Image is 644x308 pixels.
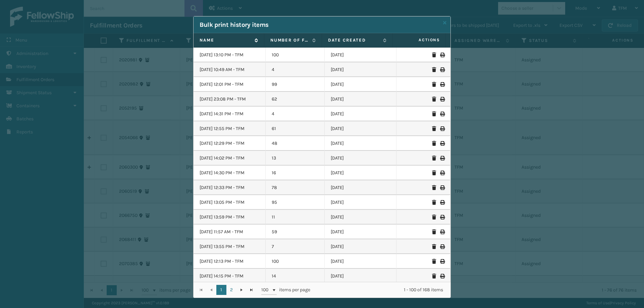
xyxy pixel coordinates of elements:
[432,274,436,279] i: Delete
[325,48,397,62] td: [DATE]
[266,48,325,62] td: 100
[200,229,259,235] p: [DATE] 11:57 AM - TFM
[200,155,259,162] p: [DATE] 14:02 PM - TFM
[200,199,259,206] p: [DATE] 13:05 PM - TFM
[325,180,397,195] td: [DATE]
[432,97,436,102] i: Delete
[432,156,436,161] i: Delete
[325,210,397,225] td: [DATE]
[266,121,325,136] td: 61
[266,136,325,151] td: 48
[432,230,436,234] i: Delete
[266,239,325,254] td: 7
[432,171,436,175] i: Delete
[432,82,436,87] i: Delete
[328,37,380,43] label: Date created
[325,151,397,166] td: [DATE]
[432,185,436,190] i: Delete
[266,254,325,269] td: 100
[266,151,325,166] td: 13
[266,77,325,92] td: 99
[432,126,436,131] i: Delete
[440,97,444,102] i: Print Bulk History
[200,214,259,221] p: [DATE] 13:59 PM - TFM
[200,258,259,265] p: [DATE] 12:13 PM - TFM
[440,244,444,249] i: Print Bulk History
[200,81,259,88] p: [DATE] 12:01 PM - TFM
[266,269,325,284] td: 14
[432,53,436,57] i: Delete
[261,287,271,293] span: 100
[440,82,444,87] i: Print Bulk History
[440,156,444,161] i: Print Bulk History
[226,285,236,295] a: 2
[325,77,397,92] td: [DATE]
[266,210,325,225] td: 11
[325,121,397,136] td: [DATE]
[325,62,397,77] td: [DATE]
[432,244,436,249] i: Delete
[432,200,436,205] i: Delete
[200,21,269,29] h2: Bulk print history items
[432,215,436,220] i: Delete
[200,125,259,132] p: [DATE] 12:55 PM - TFM
[432,67,436,72] i: Delete
[247,285,257,295] a: Go to the last page
[440,230,444,234] i: Print Bulk History
[432,259,436,264] i: Delete
[200,66,259,73] p: [DATE] 10:49 AM - TFM
[440,126,444,131] i: Print Bulk History
[266,225,325,239] td: 59
[200,140,259,147] p: [DATE] 12:29 PM - TFM
[200,96,259,103] p: [DATE] 23:08 PM - TFM
[440,112,444,116] i: Print Bulk History
[249,287,254,293] span: Go to the last page
[266,195,325,210] td: 95
[266,62,325,77] td: 4
[200,170,259,176] p: [DATE] 14:30 PM - TFM
[270,37,309,43] label: Number of Fulfillment Orders.
[440,215,444,220] i: Print Bulk History
[200,37,251,43] label: Name
[325,107,397,121] td: [DATE]
[440,274,444,279] i: Print Bulk History
[432,112,436,116] i: Delete
[325,136,397,151] td: [DATE]
[216,285,226,295] a: 1
[325,269,397,284] td: [DATE]
[440,185,444,190] i: Print Bulk History
[395,35,444,46] span: Actions
[266,92,325,107] td: 62
[325,254,397,269] td: [DATE]
[440,171,444,175] i: Print Bulk History
[325,225,397,239] td: [DATE]
[200,111,259,117] p: [DATE] 14:31 PM - TFM
[239,287,244,293] span: Go to the next page
[320,287,443,293] div: 1 - 100 of 168 items
[432,141,436,146] i: Delete
[440,141,444,146] i: Print Bulk History
[200,184,259,191] p: [DATE] 12:33 PM - TFM
[440,53,444,57] i: Print Bulk History
[266,180,325,195] td: 78
[266,166,325,180] td: 16
[440,67,444,72] i: Print Bulk History
[200,273,259,280] p: [DATE] 14:15 PM - TFM
[440,200,444,205] i: Print Bulk History
[325,92,397,107] td: [DATE]
[325,195,397,210] td: [DATE]
[200,52,259,58] p: [DATE] 13:10 PM - TFM
[266,107,325,121] td: 4
[325,166,397,180] td: [DATE]
[236,285,247,295] a: Go to the next page
[261,285,310,295] span: items per page
[325,239,397,254] td: [DATE]
[440,259,444,264] i: Print Bulk History
[200,243,259,250] p: [DATE] 13:55 PM - TFM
